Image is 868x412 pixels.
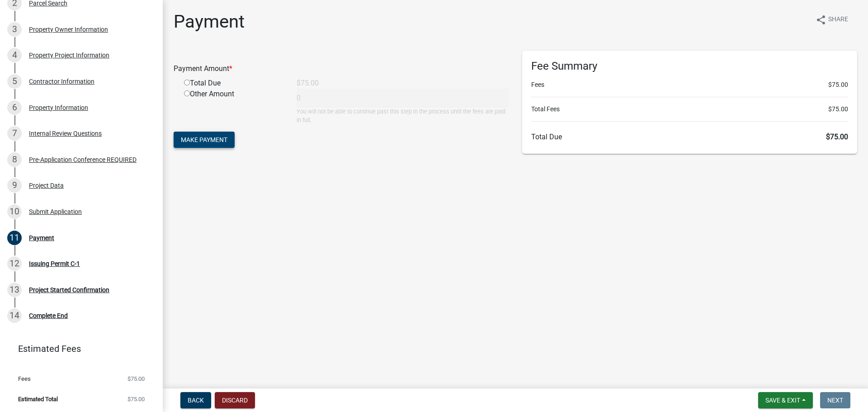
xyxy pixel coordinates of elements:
div: Contractor Information [29,78,94,85]
span: Next [827,397,843,404]
div: 3 [7,22,22,37]
div: 10 [7,204,22,219]
div: Issuing Permit C-1 [29,260,80,267]
button: Make Payment [174,132,235,148]
i: share [816,14,826,25]
div: 8 [7,152,22,167]
div: Complete End [29,313,68,319]
div: 12 [7,256,22,271]
div: 7 [7,126,22,141]
div: Internal Review Questions [29,130,102,137]
button: Save & Exit [758,392,813,408]
li: Fees [531,80,848,90]
span: Fees [18,376,31,382]
span: $75.00 [828,104,848,114]
div: Project Data [29,182,64,189]
li: Total Fees [531,104,848,114]
div: Other Amount [177,89,290,124]
span: $75.00 [127,376,145,382]
span: $75.00 [127,396,145,402]
button: Back [180,392,211,408]
h1: Payment [174,11,245,33]
div: 4 [7,48,22,62]
div: 5 [7,74,22,89]
div: 9 [7,178,22,193]
span: Estimated Total [18,396,58,402]
span: $75.00 [826,133,848,141]
div: Payment [29,235,54,241]
div: Total Due [177,78,290,89]
button: Next [820,392,850,408]
div: Property Owner Information [29,26,108,33]
div: Pre-Application Conference REQUIRED [29,156,137,163]
h6: Fee Summary [531,60,848,73]
span: $75.00 [828,80,848,90]
span: Save & Exit [765,397,800,404]
div: 6 [7,100,22,115]
span: Make Payment [181,136,227,143]
div: 14 [7,308,22,323]
div: Submit Application [29,208,82,215]
span: Back [188,397,204,404]
div: Property Project Information [29,52,109,58]
div: Property Information [29,104,88,111]
button: Discard [215,392,255,408]
a: Estimated Fees [7,340,148,358]
span: Share [828,14,848,25]
h6: Total Due [531,133,848,141]
button: shareShare [808,11,855,28]
div: 13 [7,283,22,297]
div: 11 [7,231,22,245]
div: Payment Amount [167,63,515,74]
div: Project Started Confirmation [29,287,109,293]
